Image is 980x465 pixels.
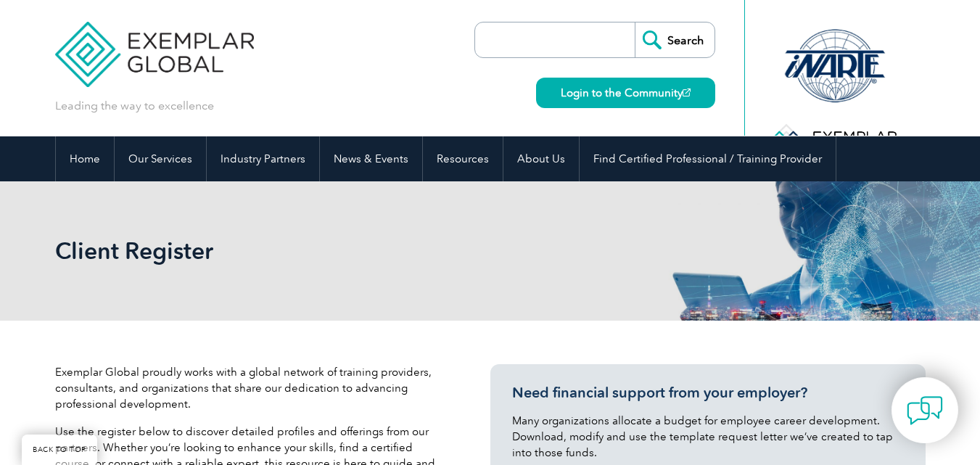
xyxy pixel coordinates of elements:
a: Resources [423,136,503,181]
h2: Client Register [55,239,664,263]
a: BACK TO TOP [22,435,97,465]
a: Home [56,136,114,181]
p: Exemplar Global proudly works with a global network of training providers, consultants, and organ... [55,364,447,412]
a: News & Events [320,136,422,181]
a: About Us [503,136,579,181]
img: contact-chat.png [907,392,943,429]
a: Find Certified Professional / Training Provider [580,136,836,181]
p: Many organizations allocate a budget for employee career development. Download, modify and use th... [512,413,904,461]
input: Search [635,22,715,57]
a: Login to the Community [536,78,715,108]
a: Our Services [115,136,206,181]
h3: Need financial support from your employer? [512,384,904,402]
img: open_square.png [683,89,691,96]
p: Leading the way to excellence [55,98,214,114]
a: Industry Partners [207,136,319,181]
